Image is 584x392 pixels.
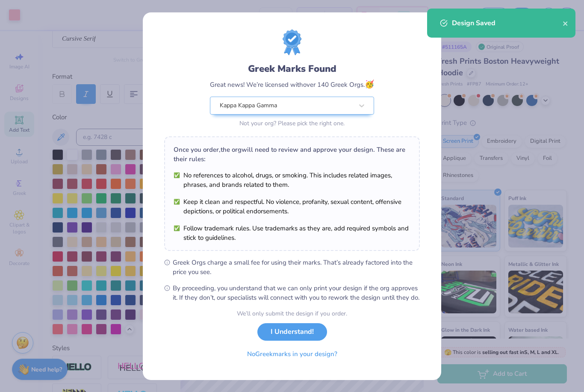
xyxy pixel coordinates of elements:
div: Design Saved [452,18,563,28]
li: Keep it clean and respectful. No violence, profanity, sexual content, offensive depictions, or po... [174,197,410,216]
span: By proceeding, you understand that we can only print your design if the org approves it. If they ... [173,283,420,302]
div: Great news! We’re licensed with over 140 Greek Orgs. [210,79,374,90]
button: close [563,18,569,28]
div: Once you order, the org will need to review and approve your design. These are their rules: [174,145,410,164]
button: NoGreekmarks in your design? [240,345,345,363]
div: Greek Marks Found [210,62,374,76]
img: license-marks-badge.png [283,29,301,55]
li: No references to alcohol, drugs, or smoking. This includes related images, phrases, and brands re... [174,171,410,189]
span: Greek Orgs charge a small fee for using their marks. That’s already factored into the price you see. [173,258,420,277]
li: Follow trademark rules. Use trademarks as they are, add required symbols and stick to guidelines. [174,224,410,242]
span: 🥳 [365,79,374,89]
div: We’ll only submit the design if you order. [237,309,347,318]
div: Not your org? Please pick the right one. [210,119,374,128]
button: I Understand! [257,323,327,341]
